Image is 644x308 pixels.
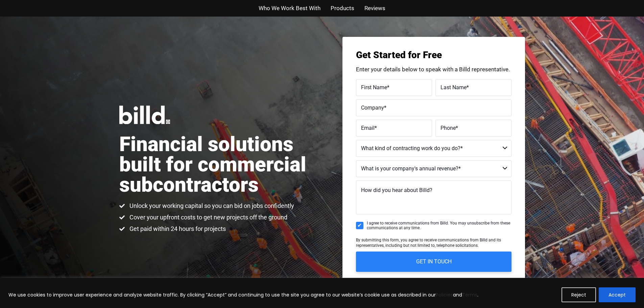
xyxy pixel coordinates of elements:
a: Reviews [364,3,385,13]
span: By submitting this form, you agree to receive communications from Billd and its representatives, ... [356,238,501,248]
span: How did you hear about Billd? [361,187,432,193]
span: Email [361,124,375,131]
span: Last Name [440,84,467,90]
span: Phone [440,124,456,131]
button: Reject [562,287,596,302]
span: Cover your upfront costs to get new projects off the ground [128,213,287,221]
span: Unlock your working capital so you can bid on jobs confidently [128,202,294,210]
h1: Financial solutions built for commercial subcontractors [119,134,322,195]
input: I agree to receive communications from Billd. You may unsubscribe from these communications at an... [356,222,363,229]
input: GET IN TOUCH [356,252,511,272]
a: Who We Work Best With [259,3,320,13]
a: Terms [462,291,477,298]
p: Enter your details below to speak with a Billd representative. [356,67,511,72]
a: Products [331,3,354,13]
h3: Get Started for Free [356,50,511,60]
span: Company [361,104,384,111]
p: We use cookies to improve user experience and analyze website traffic. By clicking “Accept” and c... [8,291,478,299]
button: Accept [599,287,636,302]
span: First Name [361,84,387,90]
a: Policies [436,291,453,298]
span: I agree to receive communications from Billd. You may unsubscribe from these communications at an... [367,221,511,231]
span: Get paid within 24 hours for projects [128,225,226,233]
